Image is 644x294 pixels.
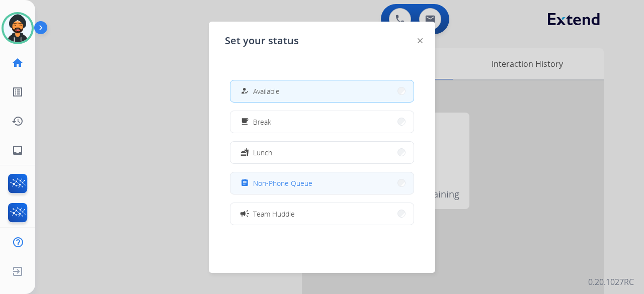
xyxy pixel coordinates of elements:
mat-icon: fastfood [240,148,249,157]
mat-icon: inbox [12,144,24,156]
mat-icon: list_alt [12,86,24,98]
span: Break [253,117,271,127]
button: Non-Phone Queue [230,172,414,194]
button: Available [230,80,414,102]
span: Set your status [225,34,299,48]
img: avatar [4,14,32,42]
span: Non-Phone Queue [253,178,312,188]
span: Available [253,86,280,96]
mat-icon: assignment [240,179,249,187]
img: close-button [418,38,423,43]
span: Team Huddle [253,209,295,219]
mat-icon: home [12,57,24,69]
mat-icon: campaign [239,209,250,219]
span: Lunch [253,147,272,158]
mat-icon: free_breakfast [240,118,249,126]
mat-icon: how_to_reg [240,87,249,95]
button: Break [230,111,414,133]
p: 0.20.1027RC [588,276,634,288]
mat-icon: history [12,115,24,127]
button: Team Huddle [230,203,414,225]
button: Lunch [230,142,414,163]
